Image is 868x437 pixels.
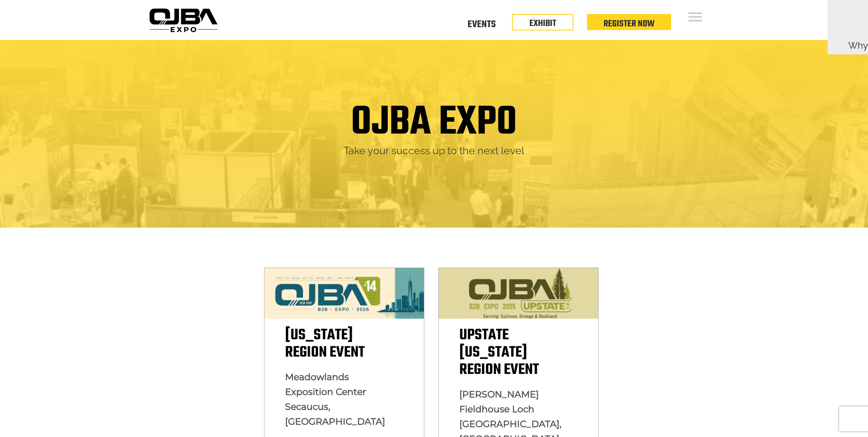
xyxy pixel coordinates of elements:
[152,144,716,157] h2: Take your success up to the next level
[604,17,655,31] a: Register Now
[285,324,365,364] span: [US_STATE] Region Event
[351,102,517,144] h1: OJBA EXPO
[285,371,385,427] span: Meadowlands Exposition Center Secaucus, [GEOGRAPHIC_DATA]
[529,16,556,31] a: EXHIBIT
[459,324,539,382] span: Upstate [US_STATE] Region Event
